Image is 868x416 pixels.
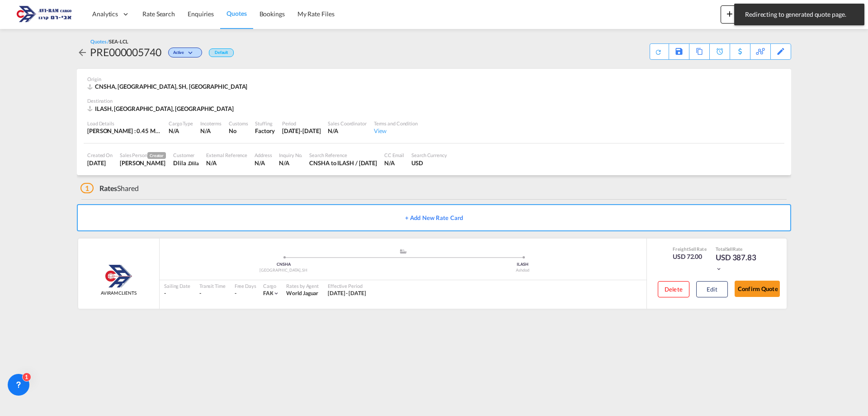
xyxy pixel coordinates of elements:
[161,45,204,59] div: Change Status Here
[328,127,366,135] div: N/A
[229,120,248,127] div: Customs
[721,5,762,24] button: icon-plus 400-fgNewicon-chevron-down
[255,120,274,127] div: Stuffing
[87,120,161,127] div: Load Details
[200,127,211,135] div: N/A
[286,290,319,297] div: World Jaguar
[655,48,662,56] md-icon: icon-refresh
[235,282,256,289] div: Free Days
[99,184,118,192] span: Rates
[206,159,247,167] div: N/A
[411,152,447,158] div: Search Currency
[142,10,175,18] span: Rate Search
[309,159,377,167] div: CNSHA to ILASH / 25 Sep 2025
[80,183,94,193] span: 1
[186,51,197,56] md-icon: icon-chevron-down
[726,246,733,252] span: Sell
[735,281,780,297] button: Confirm Quote
[669,44,689,59] div: Save As Template
[168,48,202,57] div: Change Status Here
[286,290,318,296] span: World Jaguar
[403,268,642,273] div: Ashdod
[724,8,735,19] md-icon: icon-plus 400-fg
[164,290,190,297] div: -
[328,120,366,127] div: Sales Coordinator
[263,290,274,296] span: FAK
[199,282,226,289] div: Transit Time
[716,246,761,252] div: Total Rate
[87,152,113,158] div: Created On
[255,159,272,167] div: N/A
[282,127,321,135] div: 15 Oct 2025
[90,45,161,59] div: PRE000005740
[716,252,761,274] div: USD 387.83
[742,10,856,19] span: Redirecting to generated quote page.
[87,82,250,91] div: CNSHA, Shanghai, SH, Asia Pacific
[328,290,366,296] span: [DATE] - [DATE]
[90,38,128,45] div: Quotes /SEA-LCL
[92,10,118,19] span: Analytics
[384,152,404,158] div: CC Email
[169,127,193,135] div: N/A
[120,159,166,167] div: Yulia Vainblat
[80,183,139,193] div: Shared
[263,282,280,289] div: Cargo
[328,290,366,297] div: 16 Sep 2025 - 30 Sep 2025
[328,282,366,289] div: Effective Period
[173,152,199,158] div: Customer
[724,10,758,17] span: New
[411,159,447,167] div: USD
[374,120,418,127] div: Terms and Condition
[200,120,222,127] div: Incoterms
[689,246,696,252] span: Sell
[147,152,166,159] span: Creator
[105,265,132,287] img: Aviram
[716,266,722,272] md-icon: icon-chevron-down
[109,38,128,44] span: SEA-LCL
[235,290,236,297] div: -
[77,45,90,59] div: icon-arrow-left
[259,10,285,18] span: Bookings
[77,47,88,58] md-icon: icon-arrow-left
[209,48,234,57] div: Default
[273,290,279,296] md-icon: icon-chevron-down
[87,127,161,135] div: [PERSON_NAME] : 0.45 MT | Volumetric Wt : 1.60 CBM | Chargeable Wt : 1.60 W/M
[398,249,409,253] md-icon: assets/icons/custom/ship-fill.svg
[164,262,403,268] div: CNSHA
[696,281,728,297] button: Edit
[282,120,321,127] div: Period
[673,246,707,252] div: Freight Rate
[87,105,236,113] div: ILASH, Ashdod, Middle East
[374,127,418,135] div: View
[255,127,274,135] div: Factory Stuffing
[164,282,190,289] div: Sailing Date
[279,159,302,167] div: N/A
[655,44,664,56] div: Quote PDF is not available at this time
[255,152,272,158] div: Address
[403,262,642,268] div: ILASH
[286,282,319,289] div: Rates by Agent
[77,204,791,231] button: + Add New Rate Card
[229,127,248,135] div: No
[14,4,75,24] img: 166978e0a5f911edb4280f3c7a976193.png
[309,152,377,158] div: Search Reference
[199,290,226,297] div: -
[95,83,247,90] span: CNSHA, [GEOGRAPHIC_DATA], SH, [GEOGRAPHIC_DATA]
[120,152,166,159] div: Sales Person
[673,252,707,261] div: USD 72.00
[164,268,403,273] div: [GEOGRAPHIC_DATA], SH
[87,159,113,167] div: 25 Sep 2025
[384,159,404,167] div: N/A
[169,120,193,127] div: Cargo Type
[206,152,247,158] div: External Reference
[173,159,199,167] div: Dlila .
[279,152,302,158] div: Inquiry No.
[226,10,246,17] span: Quotes
[297,10,335,18] span: My Rate Files
[101,290,137,296] span: AVIRAM CLIENTS
[189,160,199,166] span: Dlila
[87,76,781,82] div: Origin
[87,97,781,104] div: Destination
[188,10,214,18] span: Enquiries
[173,50,186,58] span: Active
